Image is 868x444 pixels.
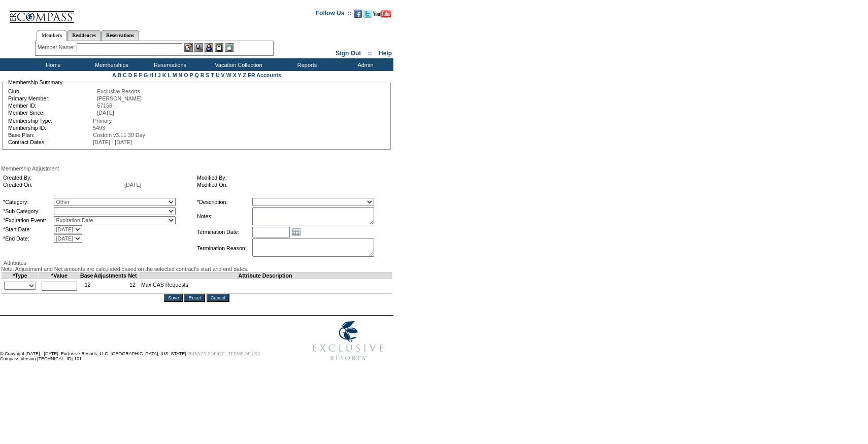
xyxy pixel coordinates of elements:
[373,13,391,19] a: Subscribe to our YouTube Channel
[97,103,112,109] span: 57156
[3,234,53,243] td: *End Date:
[197,198,251,206] td: *Description:
[8,95,96,101] td: Primary Member:
[155,72,156,78] a: I
[363,10,372,18] img: Follow us on Twitter
[197,182,387,188] td: Modified On:
[205,43,213,52] img: Impersonate
[158,72,161,78] a: J
[303,316,393,366] img: Exclusive Resorts
[124,182,142,188] span: [DATE]
[67,30,101,41] a: Residences
[201,72,205,78] a: R
[133,72,137,78] a: E
[233,72,237,78] a: X
[291,226,302,237] a: Open the calendar popup.
[206,72,209,78] a: S
[128,72,132,78] a: D
[221,72,225,78] a: V
[316,9,352,21] td: Follow Us ::
[197,226,251,237] td: Termination Date:
[190,72,193,78] a: P
[197,238,251,258] td: Termination Reason:
[363,13,372,19] a: Follow us on Twitter
[1,260,392,266] div: Attributes
[8,118,92,124] td: Membership Type:
[138,279,392,294] td: Max CAS Requests
[184,43,193,52] img: b_edit.gif
[37,30,68,41] a: Members
[336,50,361,57] a: Sign Out
[197,175,387,181] td: Modified By:
[23,58,81,71] td: Home
[162,72,166,78] a: K
[9,3,75,23] img: Compass Home
[1,165,392,172] div: Membership Adjustment
[8,139,92,145] td: Contract Dates:
[97,110,114,116] span: [DATE]
[194,43,203,52] img: View
[211,72,214,78] a: T
[93,132,145,138] span: Custom v3.11 30 Day
[140,58,198,71] td: Reservations
[97,88,140,94] span: Exclusive Resorts
[194,72,198,78] a: Q
[354,10,362,18] img: Become our fan on Facebook
[173,72,177,78] a: M
[248,72,281,78] a: ER Accounts
[8,103,96,109] td: Member ID:
[373,10,391,18] img: Subscribe to our YouTube Channel
[225,43,233,52] img: b_calculator.gif
[215,43,223,52] img: Reservations
[38,43,77,52] div: Member Name:
[238,72,242,78] a: Y
[1,266,392,272] div: Note: Adjustment and Net amounts are calculated based on the selected contract's start and end da...
[184,294,205,302] input: Reset
[197,207,251,225] td: Notes:
[80,272,93,279] td: Base
[93,125,105,131] span: 5493
[198,58,277,71] td: Vacation Collection
[112,72,116,78] a: A
[93,118,112,124] span: Primary
[8,88,96,94] td: Club:
[8,132,92,138] td: Base Plan:
[93,272,127,279] td: Adjustments
[81,58,140,71] td: Memberships
[3,216,53,224] td: *Expiration Event:
[226,72,231,78] a: W
[3,198,53,206] td: *Category:
[149,72,153,78] a: H
[7,79,63,85] legend: Membership Summary
[368,50,372,57] span: ::
[216,72,220,78] a: U
[93,139,132,145] span: [DATE] - [DATE]
[127,272,139,279] td: Net
[168,72,171,78] a: L
[117,72,121,78] a: B
[138,272,392,279] td: Attribute Description
[335,58,393,71] td: Admin
[127,279,139,294] td: 12
[139,72,142,78] a: F
[3,182,123,188] td: Created On:
[123,72,127,78] a: C
[101,30,139,41] a: Reservations
[2,272,39,279] td: *Type
[39,272,80,279] td: *Value
[3,225,53,233] td: *Start Date:
[243,72,246,78] a: Z
[3,207,53,215] td: *Sub Category:
[8,125,92,131] td: Membership ID:
[184,72,188,78] a: O
[8,110,96,116] td: Member Since:
[354,13,362,19] a: Become our fan on Facebook
[228,351,260,356] a: TERMS OF USE
[3,175,123,181] td: Created By:
[179,72,183,78] a: N
[187,351,224,356] a: PRIVACY POLICY
[144,72,148,78] a: G
[277,58,335,71] td: Reports
[379,50,392,57] a: Help
[80,279,93,294] td: 12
